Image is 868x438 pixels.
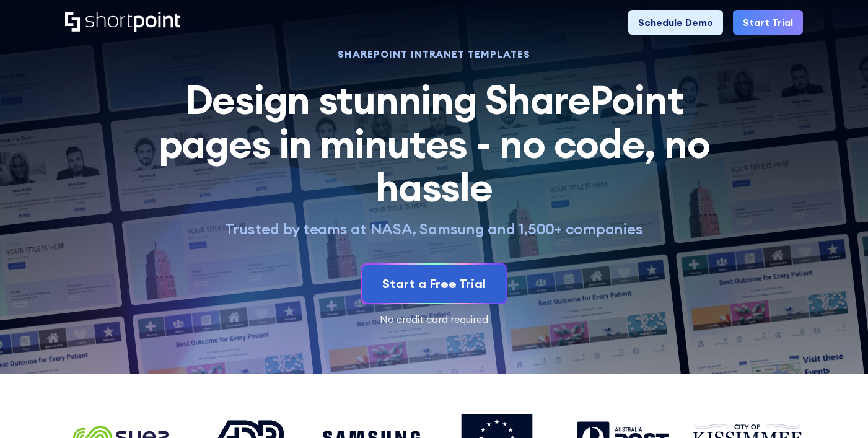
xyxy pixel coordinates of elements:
[733,10,803,35] a: Start Trial
[362,265,506,303] a: Start a Free Trial
[144,50,724,58] h1: SHAREPOINT INTRANET TEMPLATES
[65,314,803,324] div: No credit card required
[806,379,868,438] iframe: Chat Widget
[144,219,724,239] p: Trusted by teams at NASA, Samsung and 1,500+ companies
[382,274,486,293] div: Start a Free Trial
[144,78,724,209] h2: Design stunning SharePoint pages in minutes - no code, no hassle
[628,10,723,35] a: Schedule Demo
[65,12,180,33] a: Home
